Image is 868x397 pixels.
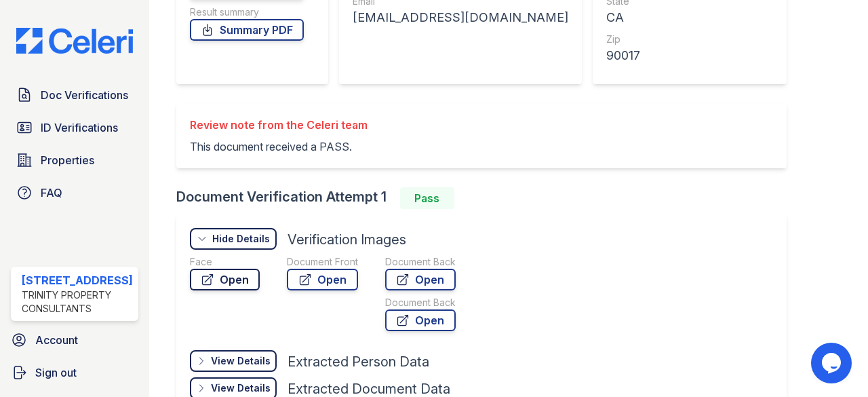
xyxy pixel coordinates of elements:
[41,185,62,201] span: FAQ
[35,364,77,381] span: Sign out
[190,5,304,19] div: Result summary
[385,309,456,331] a: Open
[22,288,133,316] div: Trinity Property Consultants
[41,119,118,136] span: ID Verifications
[5,326,144,354] a: Account
[35,332,78,348] span: Account
[287,269,358,290] a: Open
[400,187,454,209] div: Pass
[176,187,797,209] div: Document Verification Attempt 1
[190,117,368,133] div: Review note from the Celeri team
[385,269,456,290] a: Open
[212,232,270,246] div: Hide Details
[606,46,773,65] div: 90017
[11,114,138,141] a: ID Verifications
[190,19,304,41] a: Summary PDF
[211,354,271,368] div: View Details
[190,138,368,155] p: This document received a PASS.
[811,343,854,383] iframe: chat widget
[11,179,138,206] a: FAQ
[41,87,128,103] span: Doc Verifications
[190,255,260,269] div: Face
[41,152,94,168] span: Properties
[287,255,358,269] div: Document Front
[5,28,144,54] img: CE_Logo_Blue-a8612792a0a2168367f1c8372b55b34899dd931a85d93a1a3d3e32e68fde9ad4.png
[606,8,773,27] div: CA
[22,272,133,288] div: [STREET_ADDRESS]
[190,269,260,290] a: Open
[5,359,144,386] a: Sign out
[211,381,271,395] div: View Details
[385,296,456,309] div: Document Back
[385,255,456,269] div: Document Back
[11,147,138,174] a: Properties
[288,352,429,371] div: Extracted Person Data
[353,8,568,27] div: [EMAIL_ADDRESS][DOMAIN_NAME]
[606,33,773,46] div: Zip
[11,81,138,109] a: Doc Verifications
[288,230,406,249] div: Verification Images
